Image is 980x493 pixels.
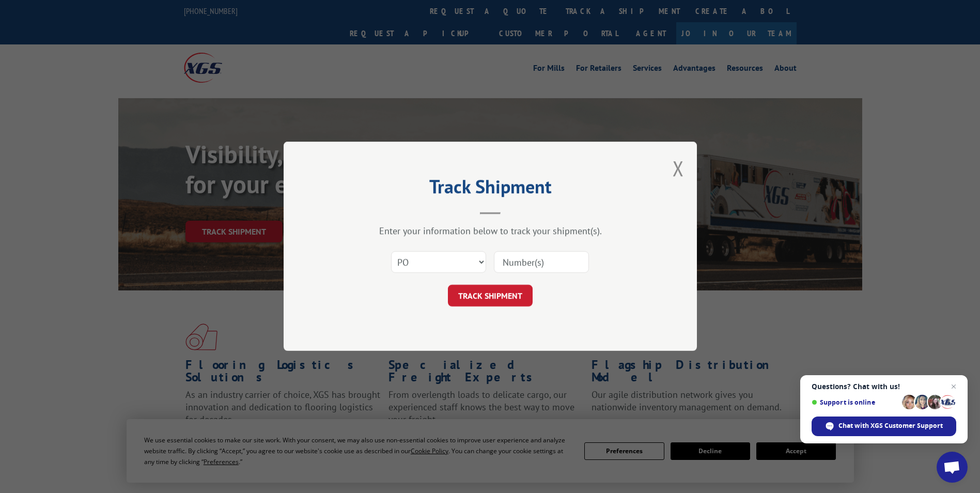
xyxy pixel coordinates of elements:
[335,225,645,237] div: Enter your information below to track your shipment(s).
[448,285,533,307] button: TRACK SHIPMENT
[335,179,645,199] h2: Track Shipment
[812,417,956,436] div: Chat with XGS Customer Support
[947,380,960,393] span: Close chat
[937,452,968,483] div: Open chat
[812,398,898,406] span: Support is online
[673,155,684,182] button: Close modal
[812,382,956,391] span: Questions? Chat with us!
[494,252,589,273] input: Number(s)
[838,421,943,430] span: Chat with XGS Customer Support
